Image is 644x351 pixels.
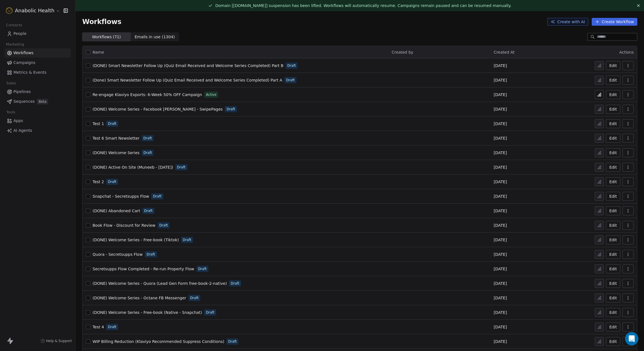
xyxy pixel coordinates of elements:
[494,63,507,68] span: [DATE]
[13,60,35,66] span: Campaigns
[494,50,515,54] span: Created At
[494,310,507,315] span: [DATE]
[592,18,637,26] button: Create Workflow
[494,252,507,257] span: [DATE]
[392,50,413,54] span: Created by
[494,237,507,243] span: [DATE]
[606,76,620,85] button: Edit
[606,221,620,230] button: Edit
[108,179,116,184] span: Draft
[215,3,511,8] span: Domain [[DOMAIN_NAME]] suspension has been lifted. Workflows will automatically resume. Campaigns...
[606,293,620,302] button: Edit
[606,235,620,244] button: Edit
[41,339,72,343] a: Help & Support
[93,208,140,214] a: (DONE) Abandoned Cart
[606,206,620,215] button: Edit
[606,337,620,346] a: Edit
[13,99,35,104] span: Sequences
[606,279,620,288] a: Edit
[93,136,140,140] span: Test 6 Smart Newsletter
[93,223,155,228] a: Book Flow - Discount for Review
[4,29,71,38] a: People
[494,208,507,214] span: [DATE]
[93,267,194,271] span: Secretsupps Flow Completed - Re-run Property Flow
[606,119,620,128] button: Edit
[494,179,507,185] span: [DATE]
[108,324,116,329] span: Draft
[4,79,18,87] span: Sales
[153,194,161,199] span: Draft
[13,50,34,56] span: Workflows
[4,68,71,77] a: Metrics & Events
[606,264,620,273] button: Edit
[286,78,294,83] span: Draft
[93,63,284,68] a: (DONE) Smart Newsletter Follow Up (Quiz Email Received and Welcome Series Completed) Part B
[625,332,638,345] div: Open Intercom Messenger
[93,164,173,170] a: (DONE) Active On Site (Muneeb - [DATE])
[93,78,282,82] span: (Done) Smart Newsletter Follow Up (Quiz Email Received and Welcome Series Completed) Part A
[606,308,620,317] button: Edit
[93,135,140,141] a: Test 6 Smart Newsletter
[206,310,214,315] span: Draft
[93,252,143,257] span: Quora - Secretsupps Flow
[494,77,507,83] span: [DATE]
[606,148,620,157] button: Edit
[606,90,620,99] a: Edit
[227,107,235,112] span: Draft
[13,70,46,75] span: Metrics & Events
[93,49,104,55] span: Name
[4,40,27,49] span: Marketing
[606,192,620,201] a: Edit
[6,7,13,14] img: Anabolic-Health-Icon-192.png
[494,164,507,170] span: [DATE]
[93,324,104,330] a: Test 4
[606,134,620,143] button: Edit
[606,163,620,172] button: Edit
[4,48,71,58] a: Workflows
[37,99,48,104] span: Beta
[93,325,104,329] span: Test 4
[93,310,202,315] a: (DONE) Welcome Series - Free-book (Native - Snapchat)
[494,135,507,141] span: [DATE]
[206,92,216,97] span: Active
[93,295,186,301] a: (DONE) Welcome Series - Octane FB Messenger
[287,63,296,68] span: Draft
[93,121,104,126] a: Test 1
[494,324,507,330] span: [DATE]
[494,266,507,272] span: [DATE]
[198,266,207,271] span: Draft
[494,295,507,301] span: [DATE]
[93,339,224,344] span: WIP Billing Reduction (Klaviyo Recommended Suppress Conditions)
[93,339,224,344] a: WIP Billing Reduction (Klaviyo Recommended Suppress Conditions)
[108,121,116,126] span: Draft
[93,92,202,97] a: Re-engage Klaviyo Exports: 6-Week 50% OFF Campaign
[7,6,60,15] button: Anabolic Health
[547,18,588,26] button: Create with AI
[93,77,282,83] a: (Done) Smart Newsletter Follow Up (Quiz Email Received and Welcome Series Completed) Part A
[177,165,185,170] span: Draft
[93,194,149,199] a: Snapchat - Secretsupps Flow
[494,339,507,344] span: [DATE]
[15,7,54,14] span: Anabolic Health
[93,296,186,300] span: (DONE) Welcome Series - Octane FB Messenger
[93,310,202,315] span: (DONE) Welcome Series - Free-book (Native - Snapchat)
[93,165,173,169] span: (DONE) Active On Site (Muneeb - [DATE])
[93,266,194,272] a: Secretsupps Flow Completed - Re-run Property Flow
[606,61,620,70] button: Edit
[159,223,168,228] span: Draft
[4,126,71,135] a: AI Agents
[4,21,25,29] span: Contacts
[190,295,199,300] span: Draft
[135,34,175,40] span: Emails in use ( 1304 )
[231,281,239,286] span: Draft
